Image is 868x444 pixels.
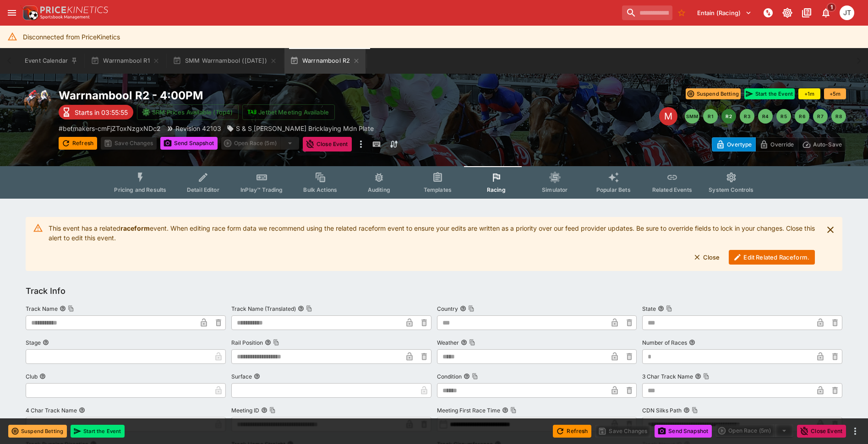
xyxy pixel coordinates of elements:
img: jetbet-logo.svg [247,108,257,117]
span: 1 [827,3,836,12]
button: more [355,137,366,152]
img: horse_racing.png [22,88,51,118]
button: Copy To Clipboard [68,305,74,312]
button: Send Snapshot [655,425,712,438]
p: Surface [231,373,252,380]
strong: raceform [120,224,150,232]
button: R4 [758,109,773,124]
img: PriceKinetics [40,6,108,13]
div: Edit Meeting [659,107,677,125]
button: Send Snapshot [160,137,218,150]
div: Start From [712,137,846,152]
button: R5 [776,109,791,124]
button: Refresh [553,425,591,438]
button: Close Event [303,137,352,152]
button: Notifications [818,5,834,21]
img: Sportsbook Management [40,15,90,19]
button: CountryCopy To Clipboard [460,305,466,312]
p: Number of Races [642,339,687,347]
button: Rail PositionCopy To Clipboard [265,339,271,346]
button: Track Name (Translated)Copy To Clipboard [298,305,304,312]
button: R2 [721,109,736,124]
button: CDN Silks PathCopy To Clipboard [683,407,690,413]
p: Overtype [727,140,752,149]
p: Revision 42103 [175,124,221,133]
button: Start the Event [71,425,125,438]
button: Suspend Betting [686,88,741,99]
p: Stage [26,339,41,347]
button: Copy To Clipboard [273,339,279,346]
input: search [622,5,672,20]
button: Close [688,250,726,265]
button: R8 [831,109,846,124]
button: Auto-Save [798,137,846,152]
button: Copy To Clipboard [269,407,276,413]
button: SRM Prices Available (Top4) [137,104,239,120]
img: PriceKinetics Logo [20,4,38,22]
button: Edit Related Raceform. [729,250,815,265]
button: Stage [43,339,49,346]
div: S & S O'keefe Bricklaying Mdn Plate [227,124,374,133]
p: 4 Char Track Name [26,406,77,414]
button: Event Calendar [19,48,83,74]
button: Copy To Clipboard [468,305,475,312]
div: split button [221,137,299,150]
button: Overtype [712,137,756,152]
button: close [822,222,839,238]
button: Track NameCopy To Clipboard [60,305,66,312]
button: Copy To Clipboard [703,373,710,379]
button: Number of Races [689,339,695,346]
button: 3 Char Track NameCopy To Clipboard [695,373,701,379]
p: Track Name [26,305,58,313]
span: Simulator [542,186,568,193]
button: Meeting IDCopy To Clipboard [261,407,267,413]
button: ConditionCopy To Clipboard [464,373,470,379]
button: SMM [685,109,699,124]
h5: Track Info [26,286,66,296]
button: Copy To Clipboard [306,305,312,312]
button: Copy To Clipboard [510,407,517,413]
button: R3 [740,109,754,124]
button: Jetbet Meeting Available [242,104,335,120]
p: Meeting ID [231,406,259,414]
button: Refresh [59,137,97,150]
button: Toggle light/dark mode [779,5,796,21]
button: Select Tenant [692,5,757,20]
span: Auditing [368,186,390,193]
button: SMM Warrnambool ([DATE]) [167,48,283,74]
button: Warrnambool R2 [284,48,366,74]
button: more [850,426,861,437]
button: +5m [824,88,846,99]
p: Track Name (Translated) [231,305,296,313]
button: Josh Tanner [837,3,857,23]
p: Override [770,140,794,149]
p: Rail Position [231,339,263,347]
div: Disconnected from PriceKinetics [23,28,120,45]
span: Related Events [652,186,692,193]
p: Condition [437,373,462,380]
p: Meeting First Race Time [437,406,500,414]
button: StateCopy To Clipboard [658,305,664,312]
span: Popular Bets [596,186,631,193]
button: Meeting First Race TimeCopy To Clipboard [502,407,508,413]
p: Copy To Clipboard [59,124,161,133]
div: split button [715,424,793,437]
button: Copy To Clipboard [692,407,698,413]
button: +1m [798,88,820,99]
p: State [642,305,656,313]
button: Override [755,137,798,152]
button: Start the Event [744,88,795,99]
button: NOT Connected to PK [760,5,776,21]
p: Auto-Save [813,140,842,149]
span: Detail Editor [187,186,219,193]
p: S & S [PERSON_NAME] Bricklaying Mdn Plate [236,124,374,133]
span: Racing [487,186,506,193]
div: Event type filters [107,166,761,199]
button: Club [39,373,46,379]
div: Josh Tanner [840,5,854,20]
button: Documentation [798,5,815,21]
button: Suspend Betting [8,425,67,438]
button: Copy To Clipboard [469,339,475,346]
button: Surface [254,373,260,379]
button: Close Event [797,425,846,438]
